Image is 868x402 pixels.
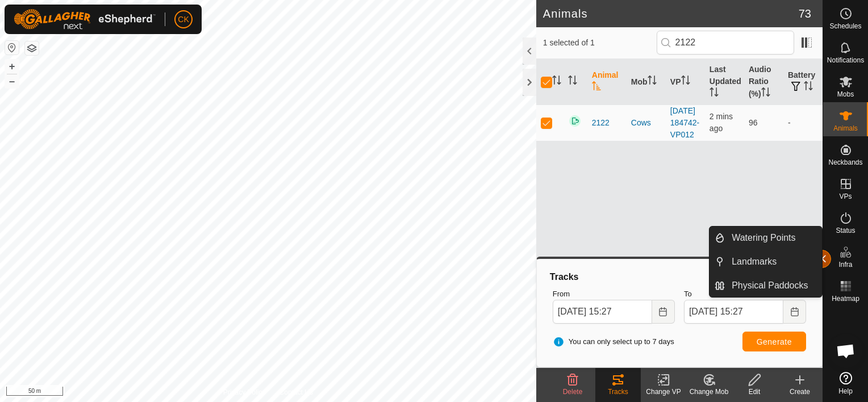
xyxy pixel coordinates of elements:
div: Cows [631,117,661,129]
span: 28 Sept 2025, 3:24 pm [710,112,733,133]
img: Gallagher Logo [14,9,156,30]
label: To [684,288,806,300]
div: Open chat [829,334,863,368]
span: Watering Points [732,231,795,245]
span: Schedules [829,23,861,30]
button: – [5,74,19,88]
li: Physical Paddocks [710,274,822,297]
div: Tracks [548,270,811,284]
h2: Animals [543,7,799,20]
span: 73 [799,5,811,22]
div: Change Mob [686,387,732,397]
a: Help [823,367,868,399]
th: Battery [783,59,823,105]
span: Heatmap [832,295,859,302]
a: Watering Points [725,227,822,249]
span: Infra [838,261,852,268]
span: You can only select up to 7 days [553,336,674,347]
a: Physical Paddocks [725,274,822,297]
span: Mobs [837,91,854,98]
li: Landmarks [710,250,822,273]
div: Edit [732,387,777,397]
a: Landmarks [725,250,822,273]
span: Animals [833,125,858,132]
th: Mob [627,59,666,105]
span: Status [836,227,855,234]
button: Generate [742,332,806,351]
p-sorticon: Activate to sort [552,77,561,86]
span: Help [838,388,853,395]
label: From [553,288,675,300]
p-sorticon: Activate to sort [710,89,719,98]
p-sorticon: Activate to sort [681,77,690,86]
span: CK [178,14,189,26]
p-sorticon: Activate to sort [592,83,601,92]
li: Watering Points [710,227,822,249]
button: Choose Date [783,300,806,324]
p-sorticon: Activate to sort [568,77,577,86]
div: Change VP [641,387,686,397]
span: Generate [757,337,792,346]
th: Animal [587,59,627,105]
span: Notifications [827,57,864,64]
img: returning on [568,114,582,128]
div: Create [777,387,823,397]
span: Landmarks [732,255,777,269]
p-sorticon: Activate to sort [761,89,770,98]
button: + [5,60,19,73]
input: Search (S) [657,31,794,55]
span: Delete [563,388,583,396]
button: Choose Date [652,300,675,324]
button: Map Layers [25,41,39,55]
th: Audio Ratio (%) [744,59,783,105]
p-sorticon: Activate to sort [804,83,813,92]
span: 96 [749,118,758,127]
span: 2122 [592,117,610,129]
span: VPs [839,193,852,200]
th: Last Updated [705,59,744,105]
a: Privacy Policy [223,387,266,397]
span: Neckbands [828,159,862,166]
button: Reset Map [5,41,19,55]
a: [DATE] 184742-VP012 [670,106,699,139]
span: Physical Paddocks [732,279,808,292]
th: VP [666,59,705,105]
div: Tracks [595,387,641,397]
td: - [783,104,823,141]
span: 1 selected of 1 [543,37,657,49]
p-sorticon: Activate to sort [648,77,657,86]
a: Contact Us [279,387,313,397]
